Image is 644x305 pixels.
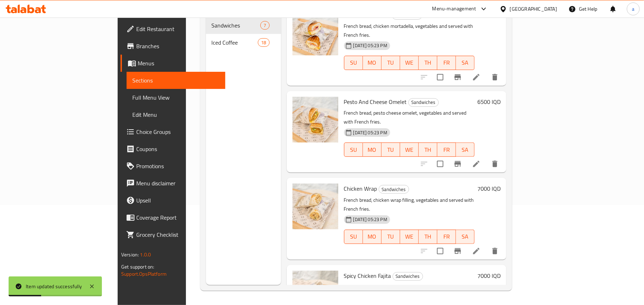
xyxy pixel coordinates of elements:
[393,272,423,281] div: Sandwiches
[292,10,338,55] img: Chicken Mortadella
[212,21,261,30] span: Sandwiches
[121,269,167,279] a: Support.OpsPlatform
[456,56,475,70] button: SA
[449,155,466,172] button: Branch-specific-item
[384,145,397,155] span: TU
[408,98,439,107] div: Sandwiches
[347,231,360,242] span: SU
[206,14,281,54] nav: Menu sections
[403,231,416,242] span: WE
[422,145,434,155] span: TH
[121,55,225,72] a: Menus
[510,5,557,13] div: [GEOGRAPHIC_DATA]
[366,145,379,155] span: MO
[350,129,390,136] span: [DATE] 05:23 PM
[121,37,225,55] a: Branches
[121,250,139,259] span: Version:
[132,93,220,102] span: Full Menu View
[132,76,220,85] span: Sections
[344,96,407,107] span: Pesto And Cheese Omelet
[344,22,475,40] p: French bread, chicken mortadella, vegetables and served with French fries.
[433,70,448,85] span: Select to update
[477,10,501,20] h6: 7000 IQD
[363,142,382,157] button: MO
[632,5,634,13] span: a
[419,230,437,244] button: TH
[440,231,453,242] span: FR
[212,38,258,47] div: Iced Coffee
[472,73,481,81] a: Edit menu item
[477,97,501,107] h6: 6500 IQD
[449,242,466,260] button: Branch-specific-item
[292,184,338,229] img: Chicken Wrap
[459,145,472,155] span: SA
[344,109,475,126] p: French bread, pesto cheese omelet, vegetables and served with French fries.
[379,185,409,194] div: Sandwiches
[400,230,419,244] button: WE
[366,231,379,242] span: MO
[121,262,154,271] span: Get support on:
[472,247,481,255] a: Edit menu item
[384,57,397,68] span: TU
[422,231,434,242] span: TH
[136,230,220,239] span: Grocery Checklist
[440,145,453,155] span: FR
[449,69,466,86] button: Branch-specific-item
[292,97,338,142] img: Pesto And Cheese Omelet
[382,142,400,157] button: TU
[347,57,360,68] span: SU
[258,38,269,47] div: items
[437,56,456,70] button: FR
[440,57,453,68] span: FR
[477,271,501,281] h6: 7000 IQD
[344,196,475,214] p: French bread, chicken wrap filling, vegetables and served with French fries.
[477,184,501,194] h6: 7000 IQD
[132,110,220,119] span: Edit Menu
[486,242,503,260] button: delete
[121,140,225,157] a: Coupons
[121,20,225,37] a: Edit Restaurant
[258,39,269,46] span: 18
[403,145,416,155] span: WE
[459,57,472,68] span: SA
[136,162,220,170] span: Promotions
[121,123,225,140] a: Choice Groups
[437,230,456,244] button: FR
[136,42,220,50] span: Branches
[433,156,448,171] span: Select to update
[350,216,390,223] span: [DATE] 05:23 PM
[344,142,363,157] button: SU
[400,56,419,70] button: WE
[366,57,379,68] span: MO
[344,282,475,300] p: French bread, spicy chicken fajita, vegetables and served with French fries.
[347,145,360,155] span: SU
[486,69,503,86] button: delete
[409,98,438,106] span: Sandwiches
[486,155,503,172] button: delete
[403,57,416,68] span: WE
[344,270,391,281] span: Spicy Chicken Fajita
[384,231,397,242] span: TU
[382,56,400,70] button: TU
[363,56,382,70] button: MO
[136,213,220,222] span: Coverage Report
[260,21,269,30] div: items
[472,160,481,168] a: Edit menu item
[393,272,423,280] span: Sandwiches
[127,89,225,106] a: Full Menu View
[344,183,377,194] span: Chicken Wrap
[344,56,363,70] button: SU
[121,226,225,243] a: Grocery Checklist
[419,56,437,70] button: TH
[456,142,475,157] button: SA
[121,175,225,192] a: Menu disclaimer
[136,179,220,187] span: Menu disclaimer
[363,230,382,244] button: MO
[419,142,437,157] button: TH
[459,231,472,242] span: SA
[136,196,220,205] span: Upsell
[432,5,476,13] div: Menu-management
[121,157,225,175] a: Promotions
[206,17,281,34] div: Sandwiches7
